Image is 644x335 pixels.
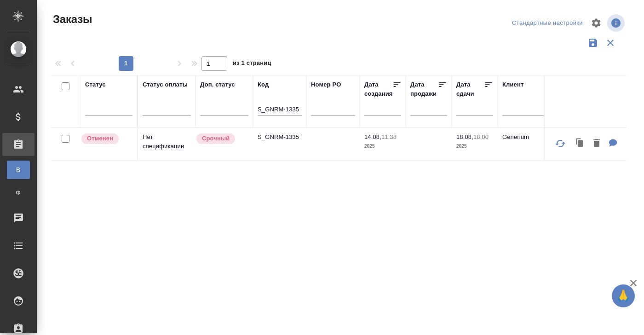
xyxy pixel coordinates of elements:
[584,34,602,52] button: Сохранить фильтры
[7,184,30,202] a: Ф
[585,12,607,34] span: Настроить таблицу
[456,133,473,140] p: 18.08,
[473,133,489,140] p: 18:00
[195,133,248,145] div: Выставляется автоматически, если на указанный объем услуг необходимо больше времени в стандартном...
[456,80,484,98] div: Дата сдачи
[589,134,604,153] button: Удалить
[80,133,132,145] div: Выставляет КМ после отмены со стороны клиента. Если уже после запуска – КМ пишет ПМу про отмену, ...
[200,80,235,89] div: Доп. статус
[502,80,523,89] div: Клиент
[364,133,381,140] p: 14.08,
[11,165,25,174] span: В
[202,134,230,143] p: Срочный
[549,133,571,155] button: Обновить
[615,286,631,306] span: 🙏
[138,128,195,160] td: Нет спецификации
[571,134,589,153] button: Клонировать
[87,134,113,143] p: Отменен
[143,80,188,89] div: Статус оплаты
[233,58,271,71] span: из 1 страниц
[11,188,25,197] span: Ф
[364,80,392,98] div: Дата создания
[456,142,493,151] p: 2025
[51,12,92,27] span: Заказы
[258,80,269,89] div: Код
[510,16,585,30] div: split button
[7,161,30,179] a: В
[381,133,397,140] p: 11:38
[607,14,627,32] span: Посмотреть информацию
[364,142,401,151] p: 2025
[502,133,546,142] p: Generium
[311,80,341,89] div: Номер PO
[258,133,302,142] p: S_GNRM-1335
[602,34,619,52] button: Сбросить фильтры
[410,80,438,98] div: Дата продажи
[85,80,106,89] div: Статус
[612,284,635,307] button: 🙏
